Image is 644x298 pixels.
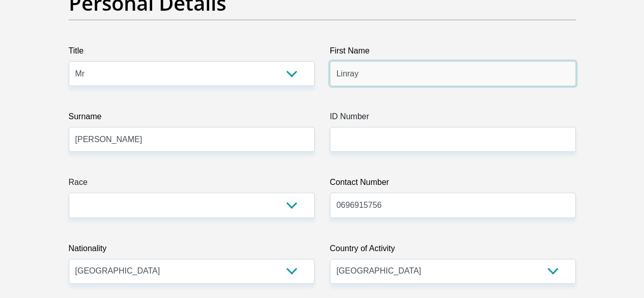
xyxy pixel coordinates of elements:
input: Surname [69,127,315,152]
label: Nationality [69,242,315,259]
label: Race [69,176,315,193]
label: Country of Activity [330,242,576,259]
input: First Name [330,61,576,86]
label: Contact Number [330,176,576,193]
label: Title [69,45,315,61]
label: Surname [69,111,315,127]
input: Contact Number [330,193,576,218]
label: ID Number [330,111,576,127]
label: First Name [330,45,576,61]
input: ID Number [330,127,576,152]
